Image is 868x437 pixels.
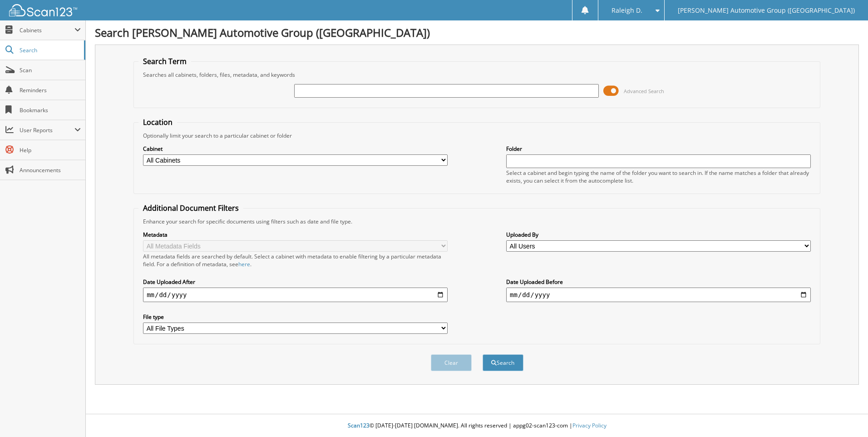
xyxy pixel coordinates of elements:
[143,253,448,268] div: All metadata fields are searched by default. Select a cabinet with metadata to enable filtering b...
[95,25,859,40] h1: Search [PERSON_NAME] Automotive Group ([GEOGRAPHIC_DATA])
[143,231,448,238] label: Metadata
[238,260,250,268] a: here
[143,145,448,153] label: Cabinet
[20,46,79,54] span: Search
[431,354,472,371] button: Clear
[20,146,81,154] span: Help
[506,278,811,286] label: Date Uploaded Before
[143,313,448,321] label: File type
[138,117,177,127] legend: Location
[506,231,811,238] label: Uploaded By
[20,86,81,94] span: Reminders
[678,8,855,13] span: [PERSON_NAME] Automotive Group ([GEOGRAPHIC_DATA])
[612,8,642,13] span: Raleigh D.
[483,354,523,371] button: Search
[138,71,815,79] div: Searches all cabinets, folders, files, metadata, and keywords
[138,218,815,225] div: Enhance your search for specific documents using filters such as date and file type.
[20,126,74,134] span: User Reports
[9,4,77,16] img: scan123-logo-white.svg
[86,415,868,437] div: © [DATE]-[DATE] [DOMAIN_NAME]. All rights reserved | appg02-scan123-com |
[572,422,607,429] a: Privacy Policy
[20,166,81,174] span: Announcements
[624,88,664,94] span: Advanced Search
[143,288,448,302] input: start
[348,422,370,429] span: Scan123
[20,106,81,114] span: Bookmarks
[20,26,74,34] span: Cabinets
[138,56,191,66] legend: Search Term
[20,66,81,74] span: Scan
[506,288,811,302] input: end
[138,132,815,139] div: Optionally limit your search to a particular cabinet or folder
[138,203,243,213] legend: Additional Document Filters
[506,145,811,153] label: Folder
[506,169,811,184] div: Select a cabinet and begin typing the name of the folder you want to search in. If the name match...
[143,278,448,286] label: Date Uploaded After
